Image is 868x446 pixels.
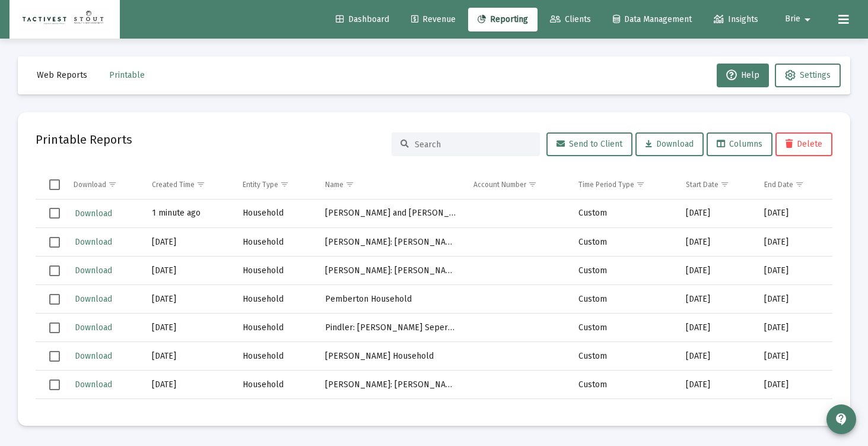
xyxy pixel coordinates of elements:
[234,200,317,228] td: Household
[578,180,634,189] div: Time Period Type
[570,371,678,399] td: Custom
[108,180,117,189] span: Show filter options for column 'Download'
[65,170,144,199] td: Column Download
[756,371,832,399] td: [DATE]
[540,8,600,31] a: Clients
[570,399,678,428] td: Custom
[678,257,756,285] td: [DATE]
[570,342,678,371] td: Custom
[415,140,531,150] input: Search
[234,228,317,257] td: Household
[473,180,526,189] div: Account Number
[27,64,97,87] button: Web Reports
[49,265,60,276] div: Select row
[775,64,841,87] button: Settings
[756,399,832,428] td: [DATE]
[144,342,234,371] td: [DATE]
[402,8,465,31] a: Revenue
[75,322,112,333] span: Download
[678,285,756,314] td: [DATE]
[144,371,234,399] td: [DATE]
[74,180,106,189] div: Download
[49,408,60,419] div: Select row
[326,8,399,31] a: Dashboard
[144,399,234,428] td: [DATE]
[49,379,60,390] div: Select row
[468,8,538,31] a: Reporting
[317,342,465,371] td: [PERSON_NAME] Household
[317,170,465,199] td: Column Name
[834,412,848,426] mat-icon: contact_support
[411,14,456,24] span: Revenue
[557,139,622,149] span: Send to Client
[570,314,678,342] td: Custom
[570,228,678,257] td: Custom
[317,228,465,257] td: [PERSON_NAME]: [PERSON_NAME]
[144,257,234,285] td: [DATE]
[144,314,234,342] td: [DATE]
[785,14,800,24] span: Brie
[528,180,537,189] span: Show filter options for column 'Account Number'
[756,257,832,285] td: [DATE]
[234,314,317,342] td: Household
[771,7,829,31] button: Brie
[75,294,112,304] span: Download
[646,139,694,149] span: Download
[756,170,832,199] td: Column End Date
[613,14,692,24] span: Data Management
[49,351,60,362] div: Select row
[704,8,768,31] a: Insights
[317,285,465,314] td: Pemberton Household
[317,399,465,428] td: [PERSON_NAME]
[775,132,832,156] button: Delete
[234,342,317,371] td: Household
[100,64,154,87] button: Printable
[234,257,317,285] td: Household
[678,342,756,371] td: [DATE]
[756,200,832,228] td: [DATE]
[570,200,678,228] td: Custom
[720,180,729,189] span: Show filter options for column 'Start Date'
[786,139,822,149] span: Delete
[686,180,718,189] div: Start Date
[75,379,112,390] span: Download
[678,170,756,199] td: Column Start Date
[317,200,465,228] td: [PERSON_NAME] and [PERSON_NAME]
[717,139,762,149] span: Columns
[36,130,132,149] h2: Printable Reports
[234,285,317,314] td: Household
[570,285,678,314] td: Custom
[678,314,756,342] td: [DATE]
[800,8,815,31] mat-icon: arrow_drop_down
[756,314,832,342] td: [DATE]
[756,285,832,314] td: [DATE]
[317,257,465,285] td: [PERSON_NAME]: [PERSON_NAME] & [PERSON_NAME]
[800,70,831,80] span: Settings
[144,200,234,228] td: 1 minute ago
[74,319,113,336] button: Download
[678,371,756,399] td: [DATE]
[764,180,793,189] div: End Date
[75,351,112,361] span: Download
[636,180,645,189] span: Show filter options for column 'Time Period Type'
[465,170,570,199] td: Column Account Number
[49,322,60,333] div: Select row
[570,257,678,285] td: Custom
[49,179,60,190] div: Select all
[74,290,113,308] button: Download
[317,314,465,342] td: Pindler: [PERSON_NAME] Seperate Property Trust & MDP [PERSON_NAME] LLC
[49,294,60,305] div: Select row
[678,399,756,428] td: [DATE]
[756,342,832,371] td: [DATE]
[18,8,111,31] img: Dashboard
[49,237,60,248] div: Select row
[714,14,758,24] span: Insights
[317,371,465,399] td: [PERSON_NAME]: [PERSON_NAME] & [PERSON_NAME]
[75,265,112,276] span: Download
[726,70,759,80] span: Help
[37,70,87,80] span: Web Reports
[109,70,145,80] span: Printable
[196,180,205,189] span: Show filter options for column 'Created Time'
[717,64,769,87] button: Help
[144,228,234,257] td: [DATE]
